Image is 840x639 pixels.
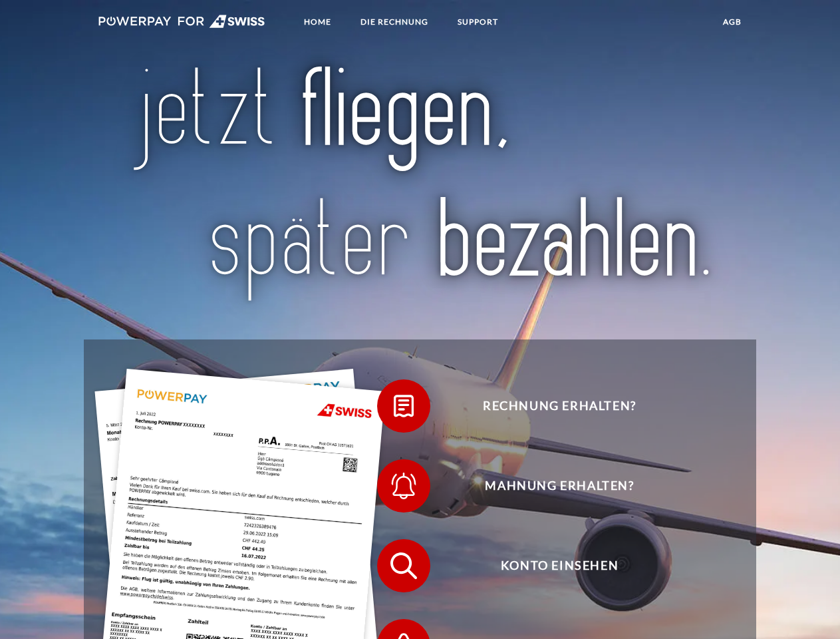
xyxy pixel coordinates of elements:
a: Home [293,10,343,34]
a: SUPPORT [446,10,509,34]
img: qb_search.svg [387,549,420,582]
button: Rechnung erhalten? [377,379,723,433]
span: Rechnung erhalten? [396,379,722,433]
button: Konto einsehen [377,539,723,592]
img: qb_bill.svg [387,389,420,423]
img: logo-swiss-white.svg [98,15,265,28]
img: qb_bell.svg [387,469,420,503]
button: Mahnung erhalten? [377,459,723,513]
a: DIE RECHNUNG [349,10,440,34]
span: Mahnung erhalten? [396,459,722,513]
a: agb [712,10,753,34]
span: Konto einsehen [396,539,722,592]
img: title-swiss_de.svg [127,64,713,306]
